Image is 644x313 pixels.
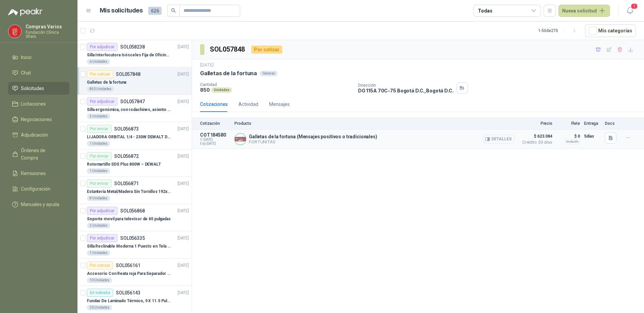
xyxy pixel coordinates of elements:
span: Chat [21,69,31,77]
p: Rotomartillo SDS Plus 800W – DEWALT [87,161,161,168]
p: [DATE] [178,44,189,50]
div: Cotizaciones [200,101,228,108]
p: Docs [605,121,618,126]
span: Exp: [DATE] [200,142,230,146]
div: Todas [478,7,492,15]
a: Por adjudicarSOL057847[DATE] Silla ergonómica, con rodachines, asiento ajustable en altura, espal... [77,95,192,122]
span: search [171,8,176,13]
div: Por adjudicar [87,234,118,242]
div: 10 Unidades [87,278,112,283]
a: Por enviarSOL056873[DATE] LIJADORA ORBITAL 1/4 - 230W DEWALT DWE6411-B31 Unidades [77,122,192,149]
a: Por adjudicarSOL056868[DATE] Soporte movil para televisor de 65 pulgadas2 Unidades [77,204,192,231]
img: Logo peakr [8,8,42,16]
p: Accesorio Con Reata roja Para Separador De Fila [87,271,171,277]
p: FORTUNITAS [249,139,377,144]
a: Configuración [8,182,69,195]
div: 1 Unidades [87,250,110,256]
div: Mensajes [269,101,290,108]
span: Negociaciones [21,116,52,123]
a: Chat [8,66,69,79]
p: SOL057847 [120,99,145,104]
div: Por adjudicar [87,207,118,215]
button: 1 [624,5,636,17]
p: Silla ergonómica, con rodachines, asiento ajustable en altura, espaldar alto, [87,107,171,113]
button: Nueva solicitud [558,5,610,17]
p: [DATE] [178,98,189,105]
span: Adjudicación [21,131,48,139]
p: SOL056335 [120,236,145,240]
div: 5 Unidades [87,114,110,119]
p: 850 [200,87,210,93]
p: [DATE] [200,62,214,68]
p: SOL056161 [116,263,140,268]
p: [DATE] [178,126,189,132]
a: Por enviarSOL056872[DATE] Rotomartillo SDS Plus 800W – DEWALT1 Unidades [77,149,192,177]
div: 20 Unidades [87,305,112,310]
div: 1 Unidades [87,168,110,174]
p: Compras Varios [26,24,69,29]
span: Crédito 30 días [519,140,552,144]
img: Company Logo [8,25,21,38]
a: Órdenes de Compra [8,144,69,164]
p: [DATE] [178,153,189,160]
p: Galletas de la fortuna (Mensajes positivos o tradicionales) [249,134,377,139]
a: Por cotizarSOL057848[DATE] Galletas de la fortuna850 Unidades [77,67,192,95]
span: Remisiones [21,170,46,177]
p: $ 0 [556,132,580,140]
p: [DATE] [178,71,189,78]
a: Inicio [8,51,69,64]
p: Precio [519,121,552,126]
h3: SOL057848 [210,44,246,55]
div: 850 Unidades [87,86,114,92]
div: Por adjudicar [87,97,118,106]
button: Mís categorías [585,24,636,37]
p: [DATE] [178,235,189,241]
span: Órdenes de Compra [21,147,63,162]
a: Por enviarSOL056871[DATE] Estantería Metal/Madera Sin Tornillos 192x100x50 cm 5 Niveles Gris8 Uni... [77,177,192,204]
p: SOL056871 [114,181,139,186]
div: Por enviar [87,125,111,133]
p: Cantidad [200,82,353,87]
a: Por adjudicarSOL056335[DATE] Silla Reclinable Moderna 1 Puesto en Tela Mecánica Praxis Elite Livi... [77,231,192,259]
div: Incluido [564,139,580,144]
a: Licitaciones [8,97,69,110]
p: [DATE] [178,262,189,269]
p: DG 115A 70C-75 Bogotá D.C. , Bogotá D.C. [358,88,454,93]
p: LIJADORA ORBITAL 1/4 - 230W DEWALT DWE6411-B3 [87,134,171,140]
p: Flete [556,121,580,126]
span: $ 623.084 [519,132,552,140]
p: Fundación Clínica Shaio [26,30,69,38]
div: Por enviar [87,152,111,160]
p: Soporte movil para televisor de 65 pulgadas [87,216,171,222]
a: Por adjudicarSOL058238[DATE] Silla Interlocutora Isósceles Fija de Oficina Tela Negra Just Home C... [77,40,192,67]
p: Fundas De Laminado Térmico, 9 X 11.5 Pulgadas [87,298,171,304]
p: SOL056143 [116,290,140,295]
p: Dirección [358,83,454,88]
div: 8 Unidades [87,196,110,201]
a: Solicitudes [8,82,69,95]
div: Por enviar [87,179,111,188]
p: Galletas de la fortuna [87,79,126,86]
p: Entrega [584,121,601,126]
p: Cotización [200,121,230,126]
div: Por adjudicar [87,43,118,51]
span: Manuales y ayuda [21,201,59,208]
span: Configuración [21,185,51,193]
p: SOL056873 [114,126,139,131]
p: SOL056872 [114,154,139,159]
div: General [260,71,278,76]
div: Por cotizar [87,261,113,269]
p: SOL057848 [116,72,140,77]
p: 5 días [584,132,601,140]
div: 1 - 50 de 270 [538,25,580,36]
a: Manuales y ayuda [8,198,69,211]
p: [DATE] [178,208,189,214]
p: Silla Interlocutora Isósceles Fija de Oficina Tela Negra Just Home Collection [87,52,171,58]
p: [DATE] [178,290,189,296]
span: 1 [631,3,638,9]
a: Por cotizarSOL056161[DATE] Accesorio Con Reata roja Para Separador De Fila10 Unidades [77,259,192,286]
span: C: [DATE] [200,138,230,142]
span: Licitaciones [21,100,46,108]
p: SOL056868 [120,208,145,213]
p: [DATE] [178,180,189,187]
